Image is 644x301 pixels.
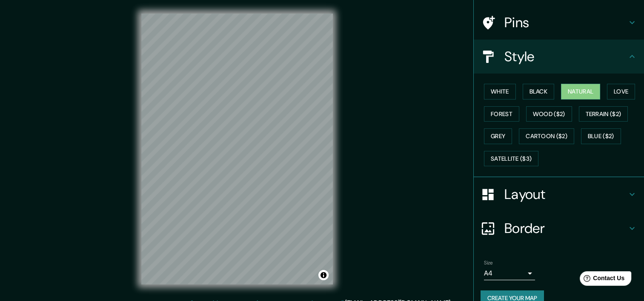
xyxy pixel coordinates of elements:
[504,186,627,203] h4: Layout
[504,48,627,65] h4: Style
[474,40,644,74] div: Style
[504,220,627,237] h4: Border
[484,259,493,267] label: Size
[504,14,627,31] h4: Pins
[484,128,512,144] button: Grey
[474,177,644,211] div: Layout
[579,106,628,122] button: Terrain ($2)
[526,106,572,122] button: Wood ($2)
[484,267,535,280] div: A4
[561,84,600,99] button: Natural
[474,6,644,40] div: Pins
[141,14,333,284] canvas: Map
[519,128,574,144] button: Cartoon ($2)
[474,211,644,245] div: Border
[318,270,329,280] button: Toggle attribution
[523,84,555,99] button: Black
[568,268,635,292] iframe: Help widget launcher
[484,106,519,122] button: Forest
[607,84,635,99] button: Love
[581,128,621,144] button: Blue ($2)
[484,84,516,99] button: White
[484,151,538,167] button: Satellite ($3)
